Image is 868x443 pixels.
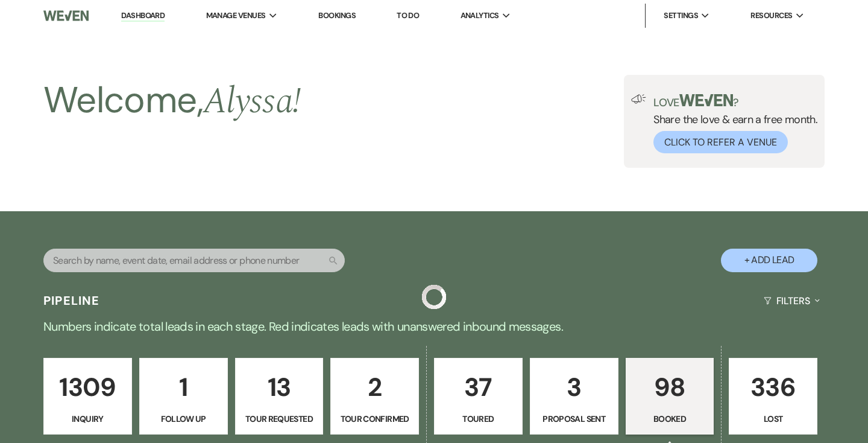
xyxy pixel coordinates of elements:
p: 1 [147,367,220,407]
h2: Welcome, [43,75,301,127]
p: Tour Confirmed [338,412,411,425]
a: 3Proposal Sent [530,358,618,435]
a: 2Tour Confirmed [330,358,419,435]
a: To Do [397,10,419,21]
p: 37 [442,367,515,407]
a: 98Booked [626,358,714,435]
p: 336 [737,367,810,407]
span: Settings [664,10,698,22]
a: 13Tour Requested [235,358,324,435]
span: Analytics [461,10,499,22]
p: Booked [634,412,706,425]
span: Alyssa ! [203,74,301,129]
a: Dashboard [121,10,165,22]
p: Proposal Sent [538,412,611,425]
p: 1309 [51,367,124,407]
p: 13 [243,367,316,407]
p: Toured [442,412,515,425]
div: Share the love & earn a free month. [646,94,817,153]
p: Tour Requested [243,412,316,425]
input: Search by name, event date, email address or phone number [43,249,345,272]
button: + Add Lead [721,249,817,272]
p: 98 [634,367,706,407]
a: 336Lost [729,358,817,435]
a: 1309Inquiry [43,358,132,435]
p: 3 [538,367,611,407]
img: weven-logo-green.svg [679,94,733,106]
span: Manage Venues [206,10,266,22]
p: Lost [737,412,810,425]
p: Love ? [653,94,817,108]
a: 1Follow Up [139,358,228,435]
button: Click to Refer a Venue [653,131,788,153]
img: Weven Logo [43,3,89,28]
p: Inquiry [51,412,124,425]
img: loading spinner [422,285,446,309]
a: Bookings [318,10,356,21]
p: Follow Up [147,412,220,425]
h3: Pipeline [43,292,100,309]
img: loud-speaker-illustration.svg [631,94,646,104]
a: 37Toured [434,358,523,435]
button: Filters [759,285,825,317]
span: Resources [750,10,792,22]
p: 2 [338,367,411,407]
